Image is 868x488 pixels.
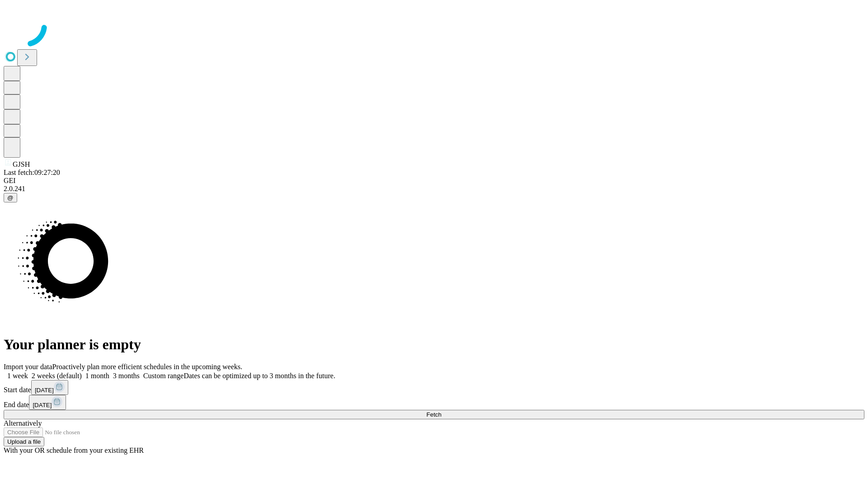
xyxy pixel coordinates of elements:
[32,372,82,380] span: 2 weeks (default)
[31,380,68,395] button: [DATE]
[4,193,17,202] button: @
[184,372,335,380] span: Dates can be optimized up to 3 months in the future.
[4,419,42,427] span: Alternatively
[4,410,864,419] button: Fetch
[33,402,52,408] span: [DATE]
[7,194,14,201] span: @
[52,363,242,371] span: Proactively plan more efficient schedules in the upcoming weeks.
[4,380,864,395] div: Start date
[4,395,864,410] div: End date
[4,185,864,193] div: 2.0.241
[143,372,184,380] span: Custom range
[4,336,864,353] h1: Your planner is empty
[4,437,44,446] button: Upload a file
[7,372,28,380] span: 1 week
[113,372,140,380] span: 3 months
[4,169,60,176] span: Last fetch: 09:27:20
[35,387,54,394] span: [DATE]
[13,160,30,168] span: GJSH
[4,363,52,371] span: Import your data
[85,372,109,380] span: 1 month
[29,395,66,410] button: [DATE]
[4,446,144,454] span: With your OR schedule from your existing EHR
[4,177,864,185] div: GEI
[426,411,441,418] span: Fetch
